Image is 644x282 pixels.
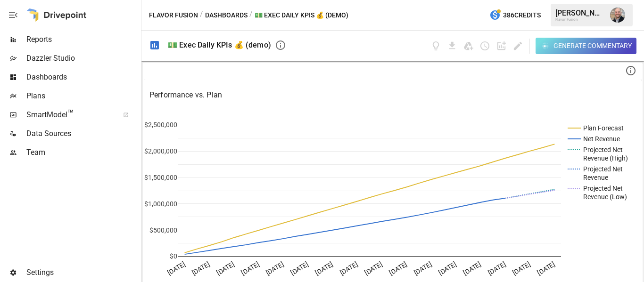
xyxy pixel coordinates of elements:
button: Schedule dashboard [479,40,490,51]
div: Generate Commentary [553,40,632,52]
text: Projected Net [583,165,623,173]
span: Dashboards [26,72,139,83]
text: [DATE] [289,260,310,276]
button: Download dashboard [447,40,458,51]
img: Dustin Jacobson [610,8,625,23]
span: Reports [26,34,139,45]
span: Data Sources [26,128,139,139]
text: [DATE] [413,260,433,276]
text: [DATE] [190,260,211,276]
text: Plan Forecast [583,124,624,132]
text: [DATE] [215,260,236,276]
text: [DATE] [462,260,483,276]
button: 386Credits [486,7,545,24]
button: Add widget [496,40,507,51]
text: [DATE] [339,260,359,276]
text: [DATE] [536,260,557,276]
span: Dazzler Studio [26,53,139,64]
div: [PERSON_NAME] [555,8,604,17]
div: / [200,9,203,21]
button: Dustin Jacobson [604,2,631,28]
text: [DATE] [438,260,458,276]
text: $0 [170,252,177,260]
div: Flavor Fusion [555,17,604,22]
text: [DATE] [166,260,187,276]
button: Generate Commentary [536,38,637,54]
text: $1,000,000 [144,200,177,208]
text: [DATE] [240,260,261,276]
text: $2,000,000 [144,147,177,155]
text: Projected Net [583,146,623,153]
text: Revenue (High) [583,154,628,162]
text: [DATE] [487,260,507,276]
text: [DATE] [264,260,285,276]
span: 386 Credits [503,9,541,21]
span: SmartModel [26,109,113,121]
text: $500,000 [149,226,177,234]
button: Save as Google Doc [463,40,474,51]
text: Net Revenue [583,135,620,143]
button: Edit dashboard [512,40,523,51]
button: Dashboards [205,9,248,21]
text: Projected Net [583,185,623,192]
span: Settings [26,267,139,278]
text: Revenue [583,174,608,181]
p: Performance vs. Plan [149,89,636,101]
span: Plans [26,90,139,102]
div: / [249,9,253,21]
button: Flavor Fusion [149,9,198,21]
text: [DATE] [363,260,384,276]
button: View documentation [430,40,441,51]
span: Team [26,147,139,158]
text: $2,500,000 [144,121,177,129]
div: 💵 Exec Daily KPIs 💰 (demo) [168,40,271,49]
text: [DATE] [314,260,335,276]
text: [DATE] [388,260,409,276]
span: ™ [67,108,74,120]
text: [DATE] [512,260,532,276]
text: $1,500,000 [144,174,177,181]
text: Revenue (Low) [583,193,627,201]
